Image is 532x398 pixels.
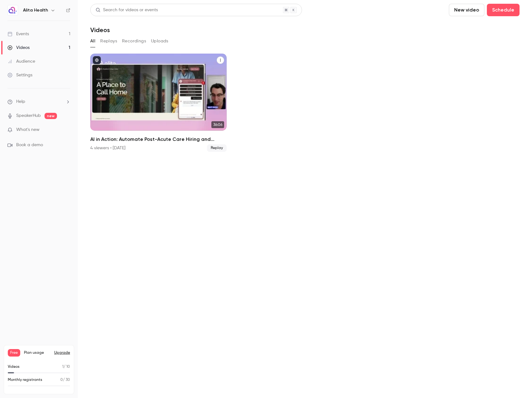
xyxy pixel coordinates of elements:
[90,26,110,34] h1: Videos
[62,364,70,370] p: / 10
[16,113,41,119] a: SpeakerHub
[62,365,64,369] span: 1
[23,7,48,13] h6: Alita Health
[90,4,520,394] section: Videos
[8,5,18,15] img: Alita Health
[7,31,29,37] div: Events
[60,377,70,383] p: / 30
[90,54,227,152] a: 36:06AI in Action: Automate Post-Acute Care Hiring and Admissions 24/74 viewers • [DATE]Replay
[90,136,227,143] h2: AI in Action: Automate Post-Acute Care Hiring and Admissions 24/7
[45,113,57,119] span: new
[487,4,520,16] button: Schedule
[54,350,70,355] button: Upgrade
[7,58,35,65] div: Audience
[100,36,117,46] button: Replays
[151,36,168,46] button: Uploads
[24,350,50,355] span: Plan usage
[207,144,227,152] span: Replay
[60,378,63,382] span: 0
[90,36,95,46] button: All
[7,98,70,105] li: help-dropdown-opener
[90,54,520,152] ul: Videos
[90,54,227,152] li: AI in Action: Automate Post-Acute Care Hiring and Admissions 24/7
[96,7,158,13] div: Search for videos or events
[211,121,224,128] span: 36:06
[16,142,43,148] span: Book a demo
[8,364,20,370] p: Videos
[93,56,101,64] button: published
[16,127,40,133] span: What's new
[8,377,42,383] p: Monthly registrants
[449,4,484,16] button: New video
[16,98,25,105] span: Help
[90,145,125,151] div: 4 viewers • [DATE]
[7,45,30,51] div: Videos
[7,72,32,78] div: Settings
[8,349,20,357] span: Free
[122,36,146,46] button: Recordings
